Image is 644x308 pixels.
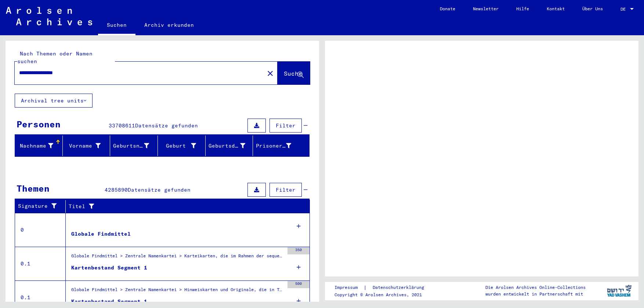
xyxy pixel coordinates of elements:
a: Datenschutzerklärung [367,284,433,291]
div: | [334,284,433,291]
div: Vorname [66,140,110,152]
div: Vorname [66,142,101,150]
button: Filter [269,119,302,133]
div: Prisoner # [256,140,300,152]
mat-header-cell: Geburt‏ [158,135,206,156]
div: Geburtsname [113,140,158,152]
div: Globale Findmittel > Zentrale Namenkartei > Karteikarten, die im Rahmen der sequentiellen Massend... [71,253,284,263]
div: Geburt‏ [161,140,205,152]
div: Titel [69,200,303,212]
div: Nachname [18,140,62,152]
mat-header-cell: Vorname [63,135,111,156]
div: Personen [17,117,61,131]
a: Impressum [334,284,363,291]
div: Themen [17,182,50,195]
span: Filter [276,186,296,193]
div: Globale Findmittel > Zentrale Namenkartei > Hinweiskarten und Originale, die in T/D-Fällen aufgef... [71,286,284,297]
mat-label: Nach Themen oder Namen suchen [17,50,93,65]
mat-header-cell: Prisoner # [253,135,309,156]
button: Filter [269,183,302,197]
span: 33708611 [109,122,135,129]
p: wurden entwickelt in Partnerschaft mit [485,291,586,297]
img: yv_logo.png [605,282,633,300]
div: Nachname [18,142,53,150]
div: Kartenbestand Segment 1 [71,264,147,272]
mat-header-cell: Geburtsname [110,135,158,156]
div: Geburt‏ [161,142,196,150]
td: 0 [15,213,66,247]
button: Archival tree units [15,94,93,108]
div: Geburtsname [113,142,149,150]
td: 0.1 [15,247,66,280]
span: Suche [284,70,302,77]
span: Filter [276,122,296,129]
div: Globale Findmittel [71,230,131,238]
p: Die Arolsen Archives Online-Collections [485,284,586,291]
div: Titel [69,203,295,210]
a: Archiv erkunden [135,16,203,34]
div: Kartenbestand Segment 1 [71,298,147,305]
div: Signature [18,200,67,212]
span: DE [621,7,629,12]
button: Suche [278,62,310,84]
div: Prisoner # [256,142,291,150]
p: Copyright © Arolsen Archives, 2021 [334,291,433,298]
div: Signature [18,202,60,210]
span: 4285890 [105,186,128,193]
mat-header-cell: Nachname [15,135,63,156]
button: Clear [263,66,278,80]
mat-icon: close [266,69,275,78]
div: 500 [287,281,310,288]
img: Arolsen_neg.svg [6,7,92,25]
span: Datensätze gefunden [135,122,198,129]
div: Geburtsdatum [209,140,255,152]
div: 350 [287,247,310,254]
span: Datensätze gefunden [128,186,191,193]
mat-header-cell: Geburtsdatum [206,135,253,156]
a: Suchen [98,16,135,35]
div: Geburtsdatum [209,142,246,150]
